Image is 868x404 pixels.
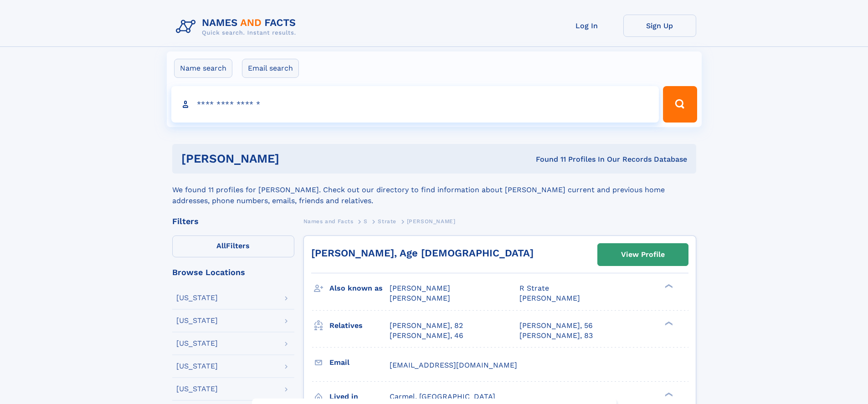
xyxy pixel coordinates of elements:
[176,340,218,347] div: [US_STATE]
[329,318,390,333] h3: Relatives
[176,385,218,393] div: [US_STATE]
[390,331,463,341] a: [PERSON_NAME], 46
[172,235,294,257] label: Filters
[176,317,218,324] div: [US_STATE]
[172,15,303,39] img: Logo Names and Facts
[378,215,396,227] a: Strate
[663,86,697,123] button: Search Button
[378,218,396,225] span: Strate
[176,363,218,370] div: [US_STATE]
[364,215,368,227] a: S
[550,15,623,37] a: Log In
[181,153,408,164] h1: [PERSON_NAME]
[598,244,688,266] a: View Profile
[171,86,659,123] input: search input
[390,321,463,331] a: [PERSON_NAME], 82
[174,59,232,78] label: Name search
[390,284,450,292] span: [PERSON_NAME]
[519,331,593,341] a: [PERSON_NAME], 83
[663,391,673,397] div: ❯
[329,281,390,296] h3: Also known as
[623,15,696,37] a: Sign Up
[303,215,354,227] a: Names and Facts
[176,294,218,302] div: [US_STATE]
[311,247,534,259] a: [PERSON_NAME], Age [DEMOGRAPHIC_DATA]
[519,321,593,331] a: [PERSON_NAME], 56
[242,59,299,78] label: Email search
[172,268,294,276] div: Browse Locations
[390,361,517,369] span: [EMAIL_ADDRESS][DOMAIN_NAME]
[390,392,495,401] span: Carmel, [GEOGRAPHIC_DATA]
[407,154,687,164] div: Found 11 Profiles In Our Records Database
[519,284,549,292] span: R Strate
[407,218,456,225] span: [PERSON_NAME]
[663,283,673,289] div: ❯
[216,241,226,250] span: All
[663,320,673,326] div: ❯
[621,244,665,265] div: View Profile
[172,174,696,206] div: We found 11 profiles for [PERSON_NAME]. Check out our directory to find information about [PERSON...
[172,217,294,225] div: Filters
[364,218,368,225] span: S
[390,294,450,302] span: [PERSON_NAME]
[329,355,390,370] h3: Email
[519,294,580,302] span: [PERSON_NAME]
